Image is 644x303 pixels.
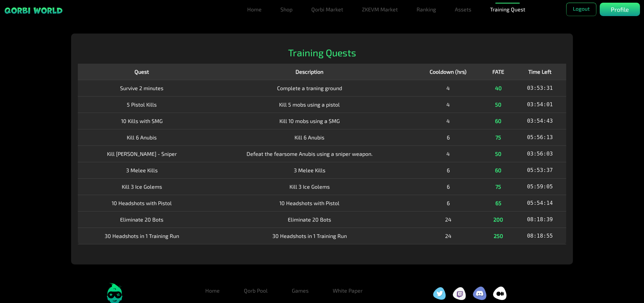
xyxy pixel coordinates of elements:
[359,3,400,16] a: ZKEVM Market
[206,80,414,96] td: Complete a traning ground
[487,133,509,141] div: 75
[514,178,566,195] td: 05:59:05
[493,287,506,300] img: social icon
[206,228,414,244] td: 30 Headshots in 1 Training Run
[206,113,414,129] td: Kill 10 mobs using a SMG
[487,166,509,174] div: 60
[78,64,206,80] th: Quest
[514,96,566,113] td: 03:54:01
[487,84,509,92] div: 40
[433,287,446,300] img: social icon
[611,5,629,14] p: Profile
[4,7,63,14] img: sticky brand-logo
[514,162,566,178] td: 05:53:37
[414,96,483,113] td: 4
[78,145,206,162] td: Kill [PERSON_NAME] - Sniper
[514,129,566,145] td: 05:56:13
[514,195,566,211] td: 05:54:14
[514,64,566,80] th: Time Left
[566,3,596,16] button: Logout
[452,3,474,16] a: Assets
[206,129,414,145] td: Kill 6 Anubis
[514,113,566,129] td: 03:54:43
[514,211,566,228] td: 08:18:39
[309,3,346,16] a: Qorbi Market
[487,150,509,158] div: 50
[487,199,509,207] div: 65
[414,195,483,211] td: 6
[206,162,414,178] td: 3 Melee Kills
[200,284,225,297] a: Home
[78,178,206,195] td: Kill 3 Ice Golems
[206,64,414,80] th: Description
[487,183,509,191] div: 75
[514,80,566,96] td: 03:53:31
[487,101,509,109] div: 50
[487,3,528,16] a: Training Quest
[206,145,414,162] td: Defeat the fearsome Anubis using a sniper weapon.
[78,80,206,96] td: Survive 2 minutes
[414,113,483,129] td: 4
[78,129,206,145] td: Kill 6 Anubis
[483,64,514,80] th: FATE
[453,287,466,300] img: social icon
[78,162,206,178] td: 3 Melee Kills
[414,211,483,228] td: 24
[206,96,414,113] td: Kill 5 mobs using a pistol
[414,228,483,244] td: 24
[78,228,206,244] td: 30 Headshots in 1 Training Run
[245,3,264,16] a: Home
[78,47,566,59] h2: Training Quests
[414,64,483,80] th: Cooldown (hrs)
[414,162,483,178] td: 6
[414,145,483,162] td: 4
[278,3,295,16] a: Shop
[206,195,414,211] td: 10 Headshots with Pistol
[514,145,566,162] td: 03:56:03
[414,3,439,16] a: Ranking
[78,195,206,211] td: 10 Headshots with Pistol
[78,113,206,129] td: 10 Kills with SMG
[414,80,483,96] td: 4
[487,117,509,125] div: 60
[206,211,414,228] td: Eliminate 20 Bots
[473,287,486,300] img: social icon
[414,129,483,145] td: 6
[206,178,414,195] td: Kill 3 Ice Golems
[327,284,368,297] a: White Paper
[487,232,509,240] div: 250
[78,211,206,228] td: Eliminate 20 Bots
[286,284,314,297] a: Games
[487,216,509,224] div: 200
[414,178,483,195] td: 6
[238,284,273,297] a: Qorb Pool
[514,228,566,244] td: 08:18:55
[78,96,206,113] td: 5 Pistol Kills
